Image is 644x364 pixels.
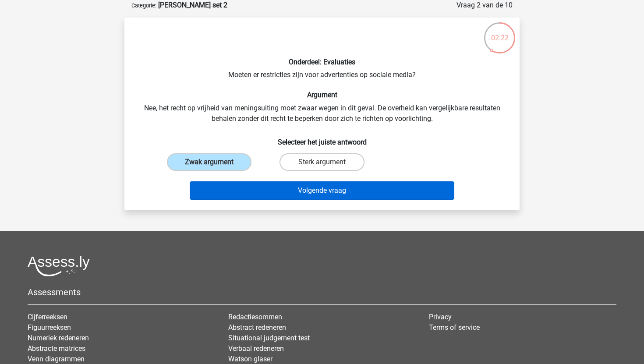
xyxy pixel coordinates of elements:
[28,256,90,276] img: Assessly logo
[483,21,516,43] div: 02:22
[28,344,85,353] a: Abstracte matrices
[128,25,516,203] div: Moeten er restricties zijn voor advertenties op sociale media? Nee, het recht op vrijheid van men...
[167,153,251,171] label: Zwak argument
[28,313,67,321] a: Cijferreeksen
[280,153,364,171] label: Sterk argument
[28,287,616,297] h5: Assessments
[28,355,85,363] a: Venn diagrammen
[158,1,227,9] strong: [PERSON_NAME] set 2
[28,323,71,332] a: Figuurreeksen
[190,181,455,200] button: Volgende vraag
[228,355,272,363] a: Watson glaser
[138,91,506,99] h6: Argument
[138,58,506,66] h6: Onderdeel: Evaluaties
[228,313,282,321] a: Redactiesommen
[131,2,156,9] small: Categorie:
[228,323,286,332] a: Abstract redeneren
[429,313,452,321] a: Privacy
[28,334,89,342] a: Numeriek redeneren
[228,344,284,353] a: Verbaal redeneren
[429,323,480,332] a: Terms of service
[228,334,310,342] a: Situational judgement test
[138,131,506,146] h6: Selecteer het juiste antwoord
